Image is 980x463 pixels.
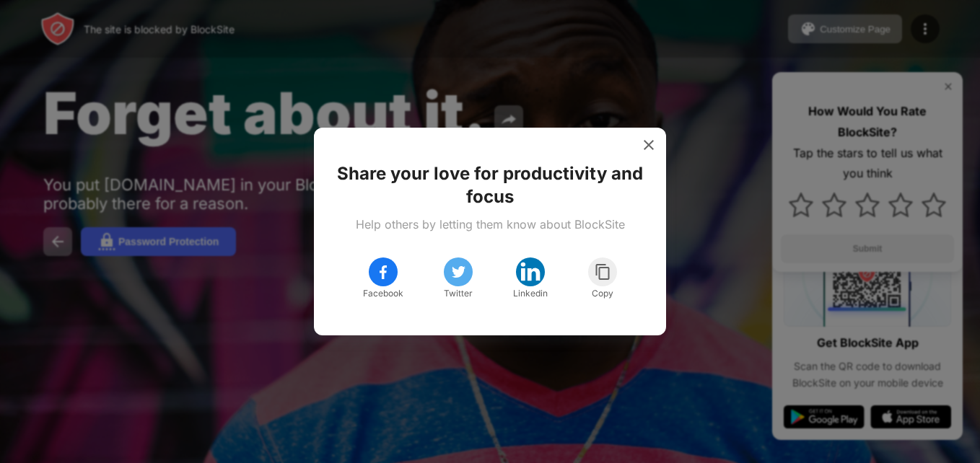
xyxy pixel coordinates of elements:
div: Copy [592,286,613,301]
div: Facebook [363,286,403,301]
div: Linkedin [513,286,548,301]
img: copy.svg [594,263,612,281]
img: twitter.svg [450,263,467,281]
div: Share your love for productivity and focus [331,162,649,208]
img: linkedin.svg [519,260,542,283]
div: Twitter [444,286,473,301]
div: Help others by letting them know about BlockSite [356,217,625,231]
img: facebook.svg [375,263,392,281]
